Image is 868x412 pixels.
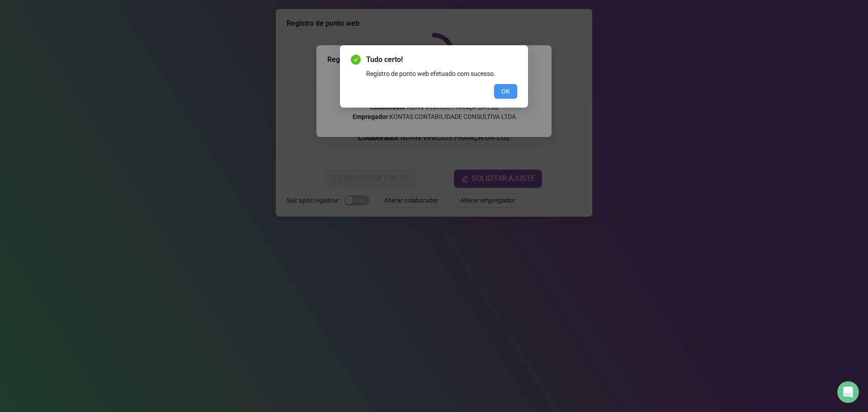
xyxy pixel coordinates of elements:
[366,69,517,79] div: Registro de ponto web efetuado com sucesso.
[837,381,859,403] div: Open Intercom Messenger
[494,84,517,99] button: OK
[366,54,517,65] span: Tudo certo!
[351,55,361,65] span: check-circle
[501,86,510,96] span: OK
